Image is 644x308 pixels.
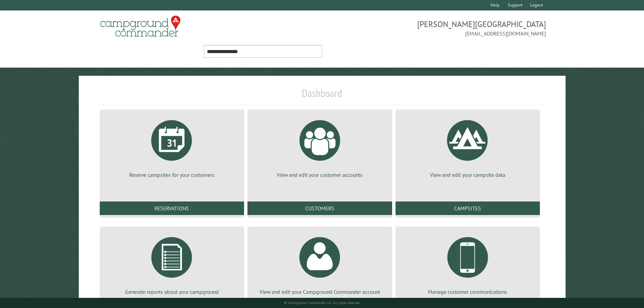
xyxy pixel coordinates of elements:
p: View and edit your customer accounts [256,171,384,179]
h1: Dashboard [98,87,546,105]
p: View and edit your Campground Commander account [256,288,384,295]
a: Campsites [396,202,540,215]
a: Customers [247,202,392,215]
a: Reservations [100,202,244,215]
p: Manage customer communications [404,288,532,295]
img: Campground Commander [98,13,183,40]
a: Reserve campsites for your customers [108,115,236,179]
p: Reserve campsites for your customers [108,171,236,179]
a: View and edit your customer accounts [256,115,384,179]
a: Manage customer communications [404,232,532,295]
a: Generate reports about your campground [108,232,236,295]
p: Generate reports about your campground [108,288,236,295]
a: View and edit your campsite data [404,115,532,179]
small: © Campground Commander LLC. All rights reserved. [284,301,360,305]
a: View and edit your Campground Commander account [256,232,384,295]
span: [PERSON_NAME][GEOGRAPHIC_DATA] [EMAIL_ADDRESS][DOMAIN_NAME] [322,19,546,38]
p: View and edit your campsite data [404,171,532,179]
